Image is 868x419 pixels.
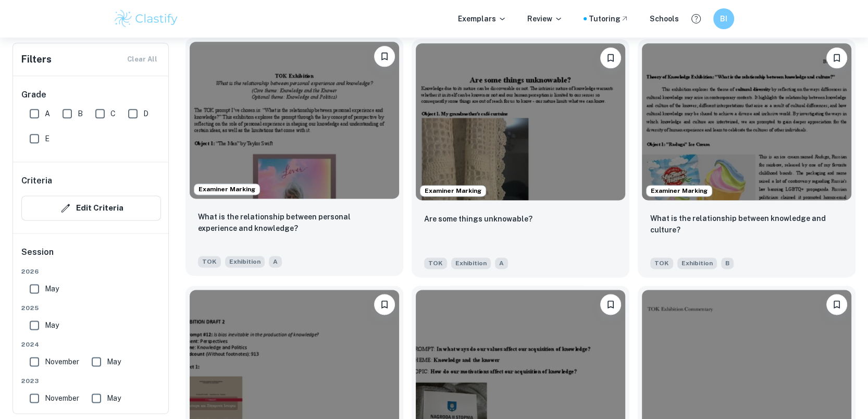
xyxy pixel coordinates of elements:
[21,89,161,101] h6: Grade
[600,294,621,315] button: Bookmark
[687,10,705,28] button: Help and Feedback
[21,246,161,267] h6: Session
[451,257,491,269] span: Exhibition
[198,211,391,234] p: What is the relationship between personal experience and knowledge?
[143,108,148,119] span: D
[21,52,52,67] h6: Filters
[374,46,395,67] button: Bookmark
[458,13,506,24] p: Exemplars
[107,356,121,367] span: May
[642,43,851,200] img: TOK Exhibition example thumbnail: What is the relationship between knowled
[21,267,161,276] span: 2026
[713,8,734,29] button: BI
[647,186,712,195] span: Examiner Marking
[21,303,161,313] span: 2025
[21,175,52,187] h6: Criteria
[107,392,121,404] span: May
[424,213,532,225] p: Are some things unknowable?
[21,376,161,386] span: 2023
[45,283,59,294] span: May
[718,13,730,24] h6: BI
[45,356,79,367] span: November
[45,108,50,119] span: A
[113,8,179,29] img: Clastify logo
[677,257,717,269] span: Exhibition
[721,257,734,269] span: B
[600,47,621,68] button: Bookmark
[225,256,265,267] span: Exhibition
[190,42,399,199] img: TOK Exhibition example thumbnail: What is the relationship between persona
[638,39,855,277] a: Examiner MarkingBookmarkWhat is the relationship between knowledge and culture?TOKExhibitionB
[198,256,221,267] span: TOK
[650,13,679,24] a: Schools
[826,47,847,68] button: Bookmark
[527,13,563,24] p: Review
[420,186,486,195] span: Examiner Marking
[21,195,161,220] button: Edit Criteria
[78,108,83,119] span: B
[416,43,625,200] img: TOK Exhibition example thumbnail: Are some things unknowable?
[185,39,403,277] a: Examiner MarkingBookmarkWhat is the relationship between personal experience and knowledge?TOKExh...
[412,39,629,277] a: Examiner MarkingBookmarkAre some things unknowable?TOKExhibitionA
[21,340,161,349] span: 2024
[374,294,395,315] button: Bookmark
[424,257,447,269] span: TOK
[45,319,59,331] span: May
[589,13,629,24] a: Tutoring
[650,213,843,236] p: What is the relationship between knowledge and culture?
[269,256,282,267] span: A
[495,257,508,269] span: A
[650,257,673,269] span: TOK
[110,108,116,119] span: C
[826,294,847,315] button: Bookmark
[194,184,259,194] span: Examiner Marking
[45,133,49,144] span: E
[45,392,79,404] span: November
